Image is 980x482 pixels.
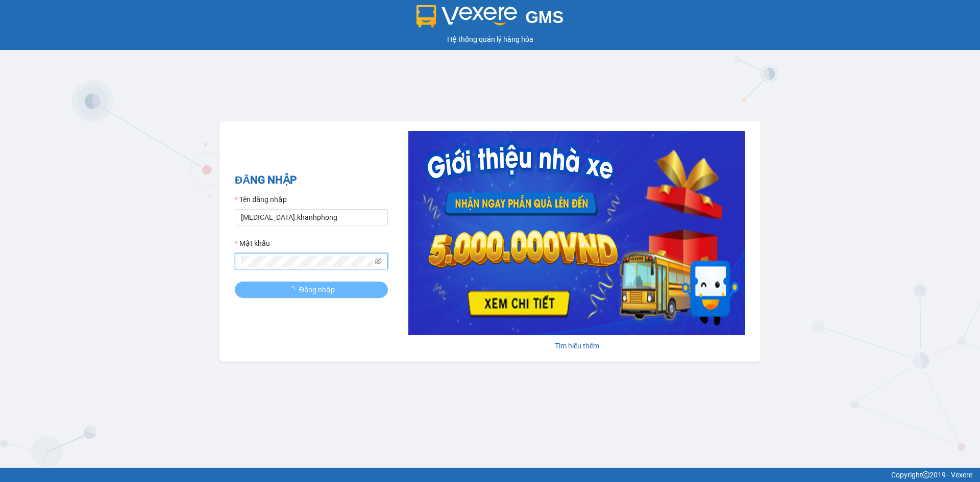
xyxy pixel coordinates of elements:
[288,286,299,293] span: loading
[416,5,518,28] img: logo 2
[299,284,335,295] span: Đăng nhập
[241,256,373,267] input: Mật khẩu
[408,131,745,335] img: banner-0
[3,34,977,45] div: Hệ thống quản lý hàng hóa
[235,238,270,249] label: Mật khẩu
[525,8,563,27] span: GMS
[416,15,564,23] a: GMS
[375,258,382,265] span: eye-invisible
[8,469,972,480] div: Copyright 2019 - Vexere
[235,209,388,225] input: Tên đăng nhập
[408,340,745,351] div: Tìm hiểu thêm
[235,194,287,205] label: Tên đăng nhập
[235,282,388,298] button: Đăng nhập
[235,172,388,189] h2: ĐĂNG NHẬP
[922,471,929,478] span: copyright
